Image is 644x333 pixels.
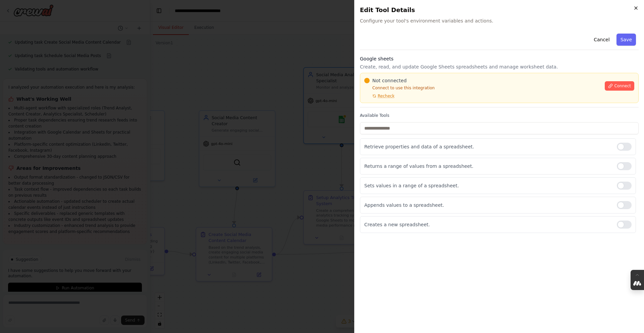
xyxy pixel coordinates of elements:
[360,113,639,118] label: Available Tools
[364,93,394,99] button: Recheck
[364,143,611,150] p: Retrieve properties and data of a spreadsheet.
[360,63,639,70] p: Create, read, and update Google Sheets spreadsheets and manage worksheet data.
[364,221,611,228] p: Creates a new spreadsheet.
[360,55,639,62] h3: Google sheets
[360,5,639,15] h2: Edit Tool Details
[614,83,631,89] span: Connect
[590,34,613,46] button: Cancel
[378,93,394,99] span: Recheck
[616,34,636,46] button: Save
[372,77,407,84] span: Not connected
[364,85,601,91] p: Connect to use this integration
[360,17,639,24] span: Configure your tool's environment variables and actions.
[364,182,611,189] p: Sets values in a range of a spreadsheet.
[364,163,611,170] p: Returns a range of values from a spreadsheet.
[364,202,611,208] p: Appends values to a spreadsheet.
[605,81,634,91] button: Connect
